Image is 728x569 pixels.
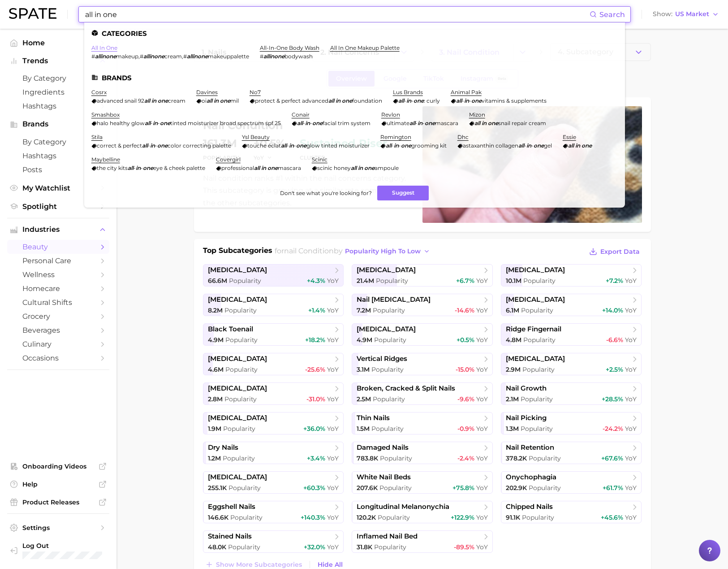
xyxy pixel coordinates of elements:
[327,513,339,521] span: YoY
[357,503,449,511] span: longitudinal melanonychia
[357,454,378,462] span: 783.8k
[203,323,344,346] a: black toenail4.9m Popularity+18.2% YoY
[7,521,109,534] a: Settings
[22,226,94,234] span: Industries
[22,243,94,251] span: beauty
[506,355,565,363] span: [MEDICAL_DATA]
[207,97,212,104] em: all
[357,355,407,363] span: vertical ridges
[7,478,109,491] a: Help
[600,248,640,256] span: Export Data
[242,134,270,140] a: ysl beauty
[91,30,618,37] li: Categories
[501,264,642,287] a: [MEDICAL_DATA]10.1m Popularity+7.2% YoY
[230,97,239,104] span: mil
[625,336,637,344] span: YoY
[521,395,553,403] span: Popularity
[22,102,94,110] span: Hashtags
[260,53,263,60] span: #
[506,443,554,452] span: nail retention
[352,382,493,405] a: broken, cracked & split nails2.5m Popularity-9.6% YoY
[377,186,429,200] button: Suggest
[451,513,474,521] span: +122.9%
[7,135,109,149] a: by Category
[506,277,521,285] span: 10.1m
[307,277,325,285] span: +4.3%
[208,365,224,374] span: 4.6m
[381,111,400,118] a: revlon
[143,53,164,60] em: allinone
[7,268,109,282] a: wellness
[216,561,302,569] span: Show more subcategories
[208,336,224,344] span: 4.9m
[406,97,411,104] em: in
[22,354,94,362] span: occasions
[357,336,372,344] span: 4.9m
[260,44,319,51] a: all-in-one body wash
[22,165,94,174] span: Posts
[327,395,339,403] span: YoY
[625,513,637,521] span: YoY
[506,306,519,314] span: 6.1m
[301,513,325,521] span: +140.3%
[208,484,227,492] span: 255.1k
[151,97,156,104] em: in
[457,425,474,433] span: -0.9%
[357,443,409,452] span: damaged nails
[7,282,109,295] a: homecare
[476,543,488,551] span: YoY
[374,336,406,344] span: Popularity
[22,256,94,265] span: personal care
[327,543,339,551] span: YoY
[506,325,561,334] span: ridge fingernail
[506,513,520,521] span: 91.1k
[476,306,488,314] span: YoY
[501,382,642,405] a: nail growth2.1m Popularity+28.5% YoY
[457,336,474,344] span: +0.5%
[7,54,109,68] button: Trends
[7,460,109,473] a: Onboarding Videos
[224,395,257,403] span: Popularity
[476,395,488,403] span: YoY
[228,543,260,551] span: Popularity
[352,323,493,346] a: [MEDICAL_DATA]4.9m Popularity+0.5% YoY
[464,97,469,104] em: in
[7,323,109,337] a: beverages
[230,513,263,521] span: Popularity
[140,53,143,60] span: #
[469,97,471,104] span: -
[22,184,94,192] span: My Watchlist
[250,89,261,96] a: no7
[476,454,488,462] span: YoY
[91,111,120,118] a: smashbox
[7,200,109,213] a: Spotlight
[625,454,637,462] span: YoY
[7,309,109,323] a: grocery
[352,97,382,104] span: foundation
[305,365,325,374] span: -25.6%
[506,473,556,482] span: onychophagia
[208,414,267,422] span: [MEDICAL_DATA]
[506,266,565,274] span: [MEDICAL_DATA]
[187,53,208,60] em: allinone
[208,395,223,403] span: 2.8m
[208,473,267,482] span: [MEDICAL_DATA]
[318,561,343,569] span: Hide All
[675,12,709,17] span: US Market
[7,181,109,195] a: My Watchlist
[22,202,94,211] span: Spotlight
[357,532,418,541] span: inflamed nail bed
[327,484,339,492] span: YoY
[373,306,405,314] span: Popularity
[625,365,637,374] span: YoY
[393,89,423,96] a: lus brands
[228,484,261,492] span: Popularity
[328,97,334,104] em: all
[352,412,493,434] a: thin nails1.5m Popularity-0.9% YoY
[22,298,94,307] span: cultural shifts
[357,384,455,393] span: broken, cracked & split nails
[506,336,521,344] span: 4.8m
[91,53,249,60] div: , ,
[22,152,94,160] span: Hashtags
[357,365,370,374] span: 3.1m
